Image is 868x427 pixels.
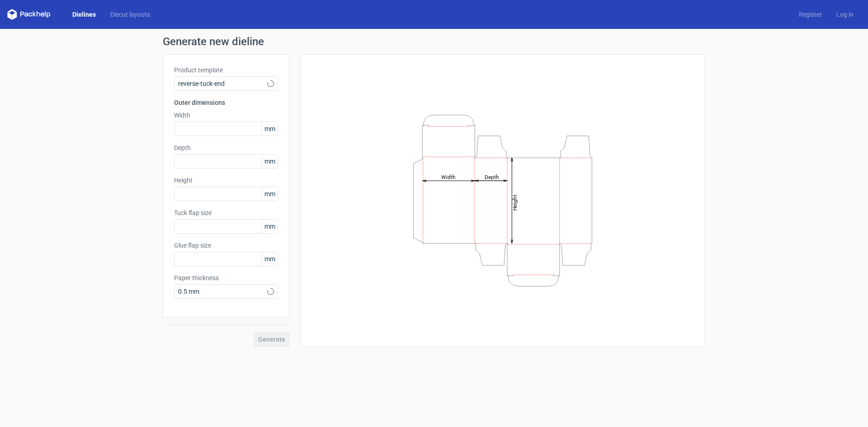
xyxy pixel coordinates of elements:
span: 0.5 mm [178,287,267,296]
h1: Generate new dieline [163,36,705,47]
a: Register [792,10,829,19]
label: Product template [174,66,278,75]
label: Paper thickness [174,273,278,282]
label: Glue flap size [174,241,278,250]
label: Height [174,176,278,185]
span: reverse-tuck-end [178,79,267,88]
label: Tuck flap size [174,208,278,217]
span: mm [262,252,278,266]
span: mm [262,155,278,168]
a: Log in [829,10,861,19]
a: Dielines [65,10,103,19]
label: Width [174,111,278,120]
span: mm [262,122,278,136]
label: Depth [174,143,278,152]
tspan: Width [441,174,456,180]
tspan: Height [512,194,518,210]
span: mm [262,187,278,201]
span: mm [262,220,278,233]
tspan: Depth [485,174,499,180]
h3: Outer dimensions [174,98,278,107]
a: Diecut layouts [103,10,157,19]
